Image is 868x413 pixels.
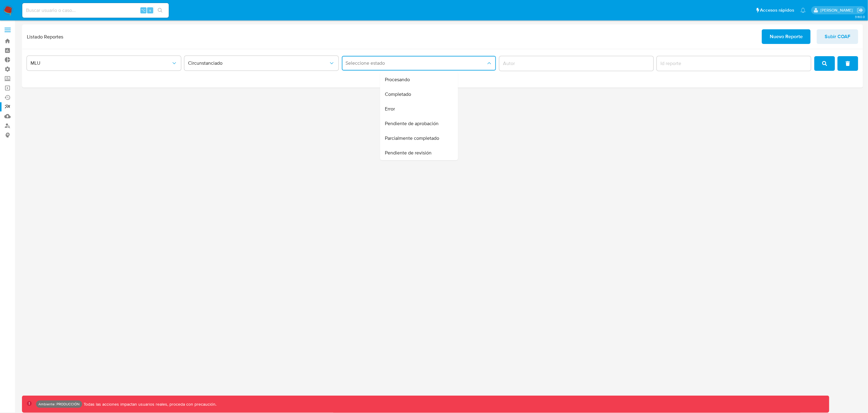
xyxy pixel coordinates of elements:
p: Todas las acciones impactan usuarios reales, proceda con precaución. [82,401,216,407]
input: Buscar usuario o caso... [22,6,169,14]
a: Notificaciones [801,8,806,13]
p: Ambiente: PRODUCCIÓN [38,403,80,405]
span: Accesos rápidos [760,7,794,13]
a: Salir [857,7,863,13]
span: s [149,7,151,13]
span: ⌥ [141,7,146,13]
p: yamil.zavala@mercadolibre.com [820,7,855,13]
button: search-icon [154,6,166,15]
